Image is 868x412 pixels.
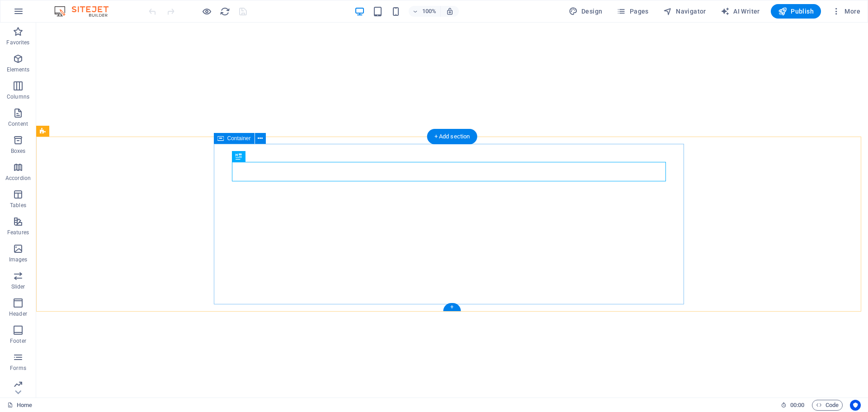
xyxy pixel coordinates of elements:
[10,337,26,345] p: Footer
[816,400,839,411] span: Code
[771,4,821,19] button: Publish
[617,7,648,16] span: Pages
[7,93,29,100] p: Columns
[9,256,28,263] p: Images
[427,129,477,144] div: + Add section
[613,4,652,19] button: Pages
[565,4,606,19] div: Design (Ctrl+Alt+Y)
[7,66,30,73] p: Elements
[422,6,437,17] h6: 100%
[446,7,454,15] i: On resize automatically adjust zoom level to fit chosen device.
[52,6,120,17] img: Editor Logo
[850,400,861,411] button: Usercentrics
[778,7,814,16] span: Publish
[409,6,441,17] button: 100%
[9,310,27,317] p: Header
[220,6,230,17] i: Reload page
[6,39,29,46] p: Favorites
[227,136,251,141] span: Container
[790,400,804,411] span: 00 00
[219,6,230,17] button: reload
[781,400,805,411] h6: Session time
[5,175,31,182] p: Accordion
[201,6,212,17] button: Click here to leave preview mode and continue editing
[565,4,606,19] button: Design
[569,7,603,16] span: Design
[443,303,461,311] div: +
[10,202,26,209] p: Tables
[812,400,843,411] button: Code
[717,4,764,19] button: AI Writer
[11,147,26,155] p: Boxes
[663,7,706,16] span: Navigator
[721,7,760,16] span: AI Writer
[797,402,798,408] span: :
[8,120,28,128] p: Content
[660,4,710,19] button: Navigator
[11,283,25,290] p: Slider
[7,229,29,236] p: Features
[832,7,860,16] span: More
[10,365,26,372] p: Forms
[7,400,32,411] a: Click to cancel selection. Double-click to open Pages
[828,4,864,19] button: More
